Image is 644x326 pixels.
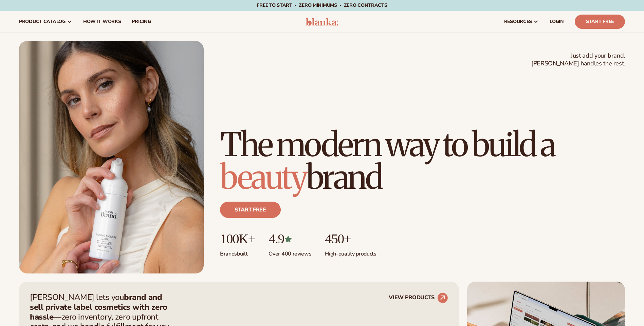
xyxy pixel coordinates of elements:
span: beauty [220,157,306,198]
span: product catalog [19,19,66,24]
p: High-quality products [325,246,376,258]
span: LOGIN [550,19,564,24]
img: Female holding tanning mousse. [19,41,204,273]
a: resources [499,11,544,33]
h1: The modern way to build a brand [220,128,625,193]
p: Brands built [220,246,255,258]
a: How It Works [78,11,127,33]
span: Free to start · ZERO minimums · ZERO contracts [257,2,387,8]
p: 450+ [325,231,376,246]
img: logo [306,18,338,26]
a: VIEW PRODUCTS [389,292,448,303]
a: LOGIN [544,11,569,33]
span: pricing [132,19,151,24]
span: resources [504,19,532,24]
a: pricing [126,11,156,33]
a: product catalog [14,11,78,33]
span: How It Works [83,19,121,24]
p: 100K+ [220,231,255,246]
span: Just add your brand. [PERSON_NAME] handles the rest. [531,52,625,68]
p: 4.9 [269,231,311,246]
a: Start free [220,202,281,218]
a: Start Free [575,15,625,29]
strong: brand and sell private label cosmetics with zero hassle [30,292,167,322]
p: Over 400 reviews [269,246,311,258]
